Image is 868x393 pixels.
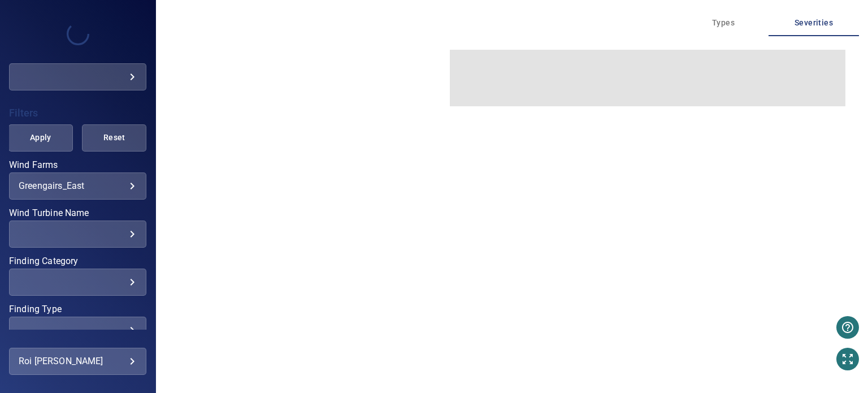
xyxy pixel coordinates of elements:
button: Reset [82,124,146,152]
label: Finding Category [9,257,146,266]
div: Wind Turbine Name [9,221,146,248]
span: Types [685,16,762,30]
label: Finding Type [9,305,146,314]
label: Wind Turbine Name [9,209,146,218]
div: Greengairs_East [19,180,137,191]
label: Wind Farms [9,161,146,170]
div: Wind Farms [9,172,146,200]
div: Finding Category [9,269,146,296]
span: Reset [96,131,132,145]
div: Finding Type [9,317,146,344]
span: Apply [23,131,59,145]
div: Roi [PERSON_NAME] [19,352,137,370]
button: Apply [8,124,73,152]
h4: Filters [9,107,146,119]
div: muirhall [9,63,146,90]
span: Severities [775,16,852,30]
